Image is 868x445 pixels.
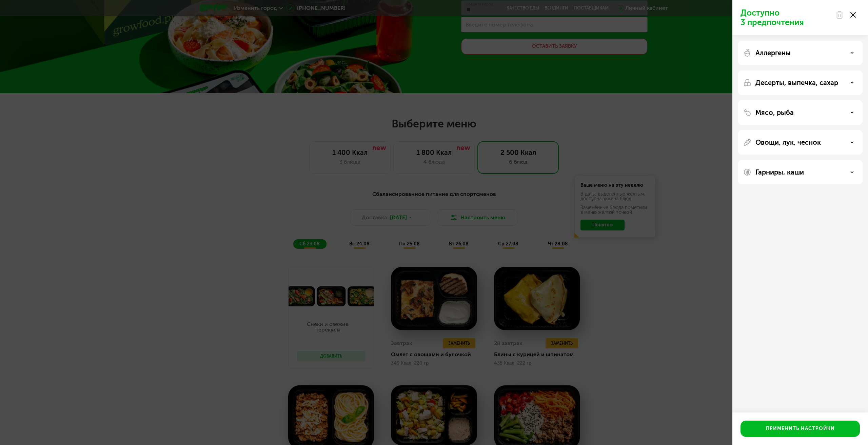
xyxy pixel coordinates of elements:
[755,49,791,57] p: Аллергены
[755,79,838,87] p: Десерты, выпечка, сахар
[755,168,804,176] p: Гарниры, каши
[755,108,794,117] p: Мясо, рыба
[755,138,821,146] p: Овощи, лук, чеснок
[741,421,860,437] button: Применить настройки
[766,425,835,432] div: Применить настройки
[741,8,831,27] p: Доступно 3 предпочтения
